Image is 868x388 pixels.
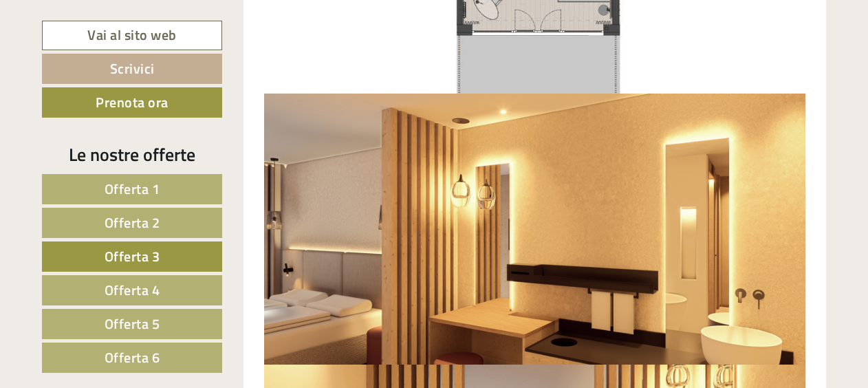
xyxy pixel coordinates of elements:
[105,347,160,368] span: Offerta 6
[105,313,160,334] span: Offerta 5
[105,246,160,267] span: Offerta 3
[105,178,160,200] span: Offerta 1
[105,212,160,233] span: Offerta 2
[42,87,222,118] a: Prenota ora
[42,142,222,167] div: Le nostre offerte
[42,21,222,50] a: Vai al sito web
[264,94,806,365] img: image
[42,54,222,84] a: Scrivici
[105,279,160,301] span: Offerta 4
